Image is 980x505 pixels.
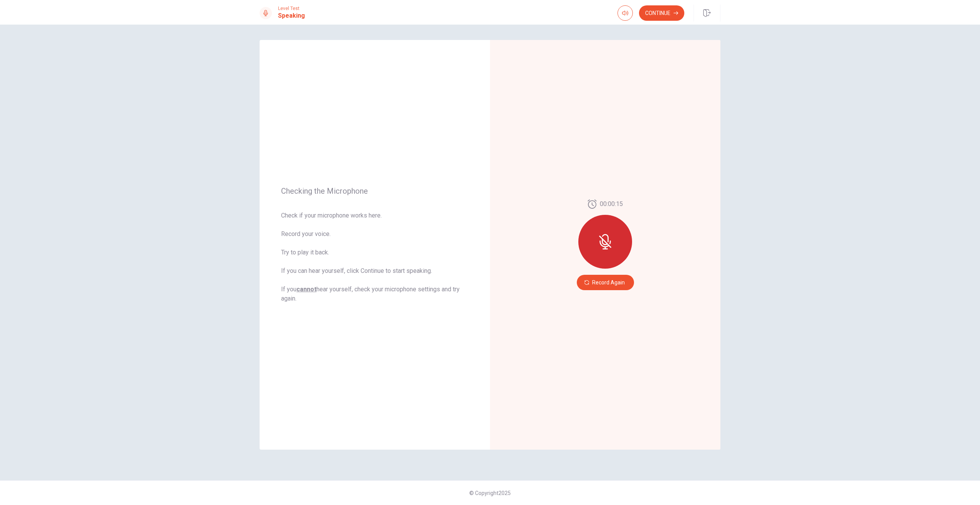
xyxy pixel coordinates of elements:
h1: Speaking [278,11,305,20]
button: Record Again [577,275,634,290]
span: Checking the Microphone [281,186,468,196]
span: Check if your microphone works here. Record your voice. Try to play it back. If you can hear your... [281,211,468,303]
span: 00:00:15 [600,199,623,209]
span: © Copyright 2025 [469,490,511,496]
span: Level Test [278,6,305,11]
u: cannot [296,286,316,293]
button: Continue [639,5,684,21]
